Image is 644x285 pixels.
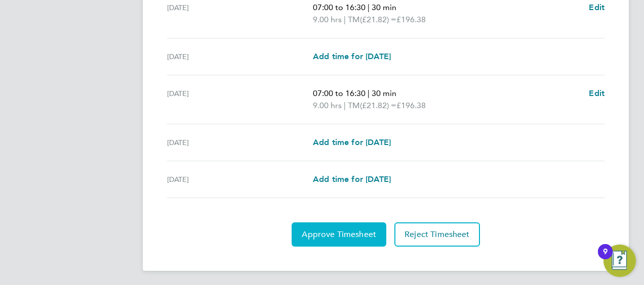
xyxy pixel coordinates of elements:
[372,88,396,98] span: 30 min
[348,14,360,26] span: TM
[313,15,342,24] span: 9.00 hrs
[405,229,470,240] span: Reject Timesheet
[372,3,396,12] span: 30 min
[589,88,605,98] span: Edit
[167,136,313,149] div: [DATE]
[589,2,605,14] a: Edit
[313,52,391,61] span: Add time for [DATE]
[396,15,426,24] span: £196.38
[167,173,313,185] div: [DATE]
[603,252,608,265] div: 9
[360,101,396,110] span: (£21.82) =
[394,222,480,247] button: Reject Timesheet
[360,15,396,24] span: (£21.82) =
[589,87,605,100] a: Edit
[292,222,386,247] button: Approve Timesheet
[368,88,370,98] span: |
[344,101,346,110] span: |
[368,3,370,12] span: |
[167,51,313,63] div: [DATE]
[313,3,366,12] span: 07:00 to 16:30
[167,2,313,26] div: [DATE]
[344,15,346,24] span: |
[302,229,376,240] span: Approve Timesheet
[313,88,366,98] span: 07:00 to 16:30
[313,136,391,149] a: Add time for [DATE]
[313,137,391,147] span: Add time for [DATE]
[313,51,391,63] a: Add time for [DATE]
[603,245,636,277] button: Open Resource Center, 9 new notifications
[313,101,342,110] span: 9.00 hrs
[313,174,391,184] span: Add time for [DATE]
[396,101,426,110] span: £196.38
[348,100,360,112] span: TM
[313,173,391,185] a: Add time for [DATE]
[167,87,313,112] div: [DATE]
[589,3,605,12] span: Edit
